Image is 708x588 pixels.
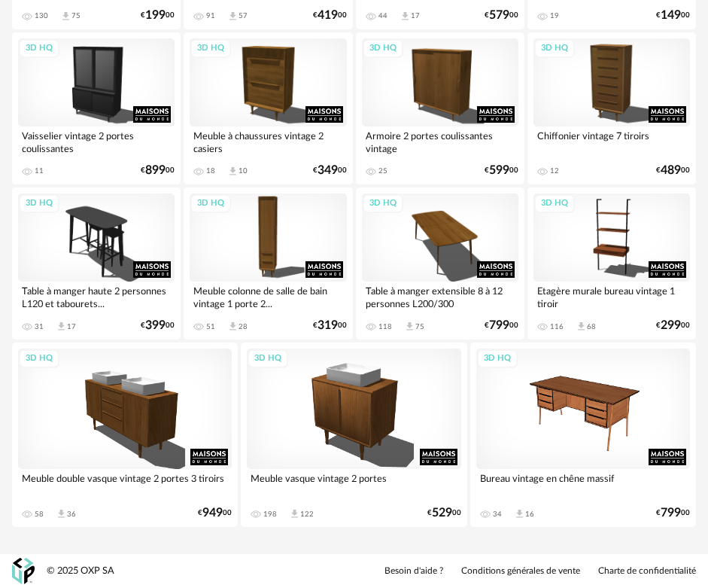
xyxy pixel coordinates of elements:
div: 11 [35,166,44,175]
div: € 00 [313,166,347,175]
div: 58 [35,510,44,519]
span: Download icon [56,508,67,519]
div: 19 [550,11,559,20]
div: € 00 [656,11,690,20]
div: Meuble vasque vintage 2 portes [247,469,460,499]
div: € 00 [313,11,347,20]
span: Download icon [227,11,239,22]
a: 3D HQ Meuble vasque vintage 2 portes 198 Download icon 122 €52900 [241,343,466,527]
div: € 00 [485,11,518,20]
span: 349 [318,166,338,175]
span: 579 [489,11,509,20]
div: 3D HQ [477,349,518,368]
div: 3D HQ [534,194,575,213]
div: € 00 [656,166,690,175]
div: 28 [239,322,248,331]
div: 118 [378,322,392,331]
a: 3D HQ Vaisselier vintage 2 portes coulissantes 11 €89900 [12,32,181,184]
div: 3D HQ [363,194,403,213]
div: 75 [71,11,81,20]
div: 91 [206,11,215,20]
span: 799 [661,508,681,518]
a: Conditions générales de vente [461,565,580,577]
span: 599 [489,166,509,175]
span: 319 [318,321,338,331]
div: 10 [239,166,248,175]
span: Download icon [60,11,71,22]
span: Download icon [400,11,411,22]
div: Vaisselier vintage 2 portes coulissantes [18,126,175,157]
div: € 00 [485,166,518,175]
span: 529 [432,508,452,518]
div: 3D HQ [19,39,59,58]
div: € 00 [427,508,461,518]
div: Etagère murale bureau vintage 1 tiroir [533,282,690,312]
a: 3D HQ Table à manger haute 2 personnes L120 et tabourets... 31 Download icon 17 €39900 [12,187,181,340]
div: 44 [378,11,387,20]
div: € 00 [656,321,690,331]
a: 3D HQ Etagère murale bureau vintage 1 tiroir 116 Download icon 68 €29900 [527,187,696,340]
div: 12 [550,166,559,175]
div: © 2025 OXP SA [47,565,114,577]
a: Charte de confidentialité [598,565,696,577]
div: 3D HQ [19,194,59,213]
span: Download icon [289,508,300,519]
div: 34 [493,510,502,519]
div: 130 [35,11,48,20]
a: Besoin d'aide ? [384,565,443,577]
div: Bureau vintage en chêne massif [476,469,690,499]
span: 419 [318,11,338,20]
div: 68 [587,322,596,331]
div: € 00 [485,321,518,331]
div: 3D HQ [190,39,231,58]
div: 198 [263,510,277,519]
div: 3D HQ [190,194,231,213]
span: 299 [661,321,681,331]
div: 25 [378,166,387,175]
div: 36 [67,510,76,519]
a: 3D HQ Meuble colonne de salle de bain vintage 1 porte 2... 51 Download icon 28 €31900 [184,187,352,340]
span: Download icon [56,321,67,332]
div: 57 [239,11,248,20]
div: 3D HQ [534,39,575,58]
span: 199 [145,11,166,20]
div: € 00 [313,321,347,331]
div: 3D HQ [363,39,403,58]
span: Download icon [227,166,239,177]
a: 3D HQ Chiffonier vintage 7 tiroirs 12 €48900 [527,32,696,184]
div: 18 [206,166,215,175]
div: 31 [35,322,44,331]
span: Download icon [576,321,587,332]
div: 51 [206,322,215,331]
span: 949 [202,508,223,518]
div: € 00 [141,166,175,175]
a: 3D HQ Meuble double vasque vintage 2 portes 3 tiroirs 58 Download icon 36 €94900 [12,343,238,527]
div: € 00 [141,321,175,331]
div: 3D HQ [248,349,288,368]
a: 3D HQ Meuble à chaussures vintage 2 casiers 18 Download icon 10 €34900 [184,32,352,184]
img: OXP [12,558,35,584]
div: Meuble double vasque vintage 2 portes 3 tiroirs [18,469,232,499]
div: 17 [67,322,76,331]
div: Meuble colonne de salle de bain vintage 1 porte 2... [190,282,346,312]
div: Chiffonier vintage 7 tiroirs [533,126,690,157]
span: 799 [489,321,509,331]
div: € 00 [198,508,232,518]
div: 16 [525,510,534,519]
div: Armoire 2 portes coulissantes vintage [362,126,518,157]
a: 3D HQ Table à manger extensible 8 à 12 personnes L200/300 118 Download icon 75 €79900 [356,187,524,340]
div: Table à manger haute 2 personnes L120 et tabourets... [18,282,175,312]
div: 116 [550,322,564,331]
span: 899 [145,166,166,175]
div: 17 [411,11,420,20]
a: 3D HQ Armoire 2 portes coulissantes vintage 25 €59900 [356,32,524,184]
a: 3D HQ Bureau vintage en chêne massif 34 Download icon 16 €79900 [470,343,696,527]
span: Download icon [404,321,415,332]
div: Meuble à chaussures vintage 2 casiers [190,126,346,157]
div: € 00 [141,11,175,20]
div: Table à manger extensible 8 à 12 personnes L200/300 [362,282,518,312]
div: 122 [300,510,314,519]
div: 3D HQ [19,349,59,368]
div: € 00 [656,508,690,518]
span: 399 [145,321,166,331]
